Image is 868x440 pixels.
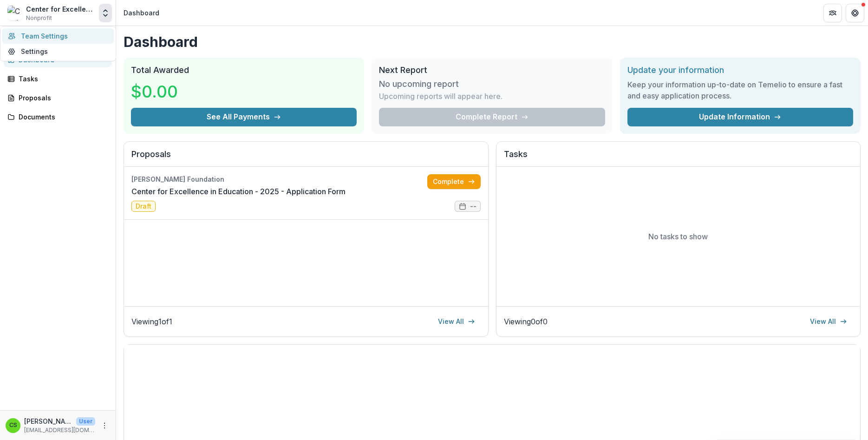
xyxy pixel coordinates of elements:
a: Complete [427,174,481,189]
a: Update Information [627,108,853,126]
h3: No upcoming report [379,79,459,89]
div: Dashboard [124,8,159,18]
h3: $0.00 [131,79,201,104]
button: Get Help [846,4,864,22]
a: Tasks [4,71,112,86]
a: View All [804,314,853,329]
a: Documents [4,109,112,125]
div: Christopher Sedlock [9,422,17,428]
img: Center for Excellence in Education [7,6,22,20]
button: Open entity switcher [99,4,112,22]
h2: Total Awarded [131,65,357,75]
div: Tasks [19,74,104,84]
p: User [76,417,95,426]
nav: breadcrumb [120,6,163,20]
a: Center for Excellence in Education - 2025 - Application Form [131,186,346,197]
h3: Keep your information up-to-date on Temelio to ensure a fast and easy application process. [627,79,853,101]
a: View All [432,314,481,329]
div: Proposals [19,93,104,103]
p: [EMAIL_ADDRESS][DOMAIN_NAME] [24,426,95,434]
h2: Update your information [627,65,853,75]
p: Viewing 1 of 1 [131,316,172,327]
span: Nonprofit [26,14,52,22]
h1: Dashboard [124,33,861,50]
p: Upcoming reports will appear here. [379,91,503,102]
h2: Proposals [131,149,481,167]
button: More [99,420,110,431]
div: Documents [19,112,104,122]
button: See All Payments [131,108,357,126]
p: [PERSON_NAME] [24,416,72,426]
h2: Tasks [504,149,853,167]
div: Center for Excellence in Education [26,4,95,14]
p: Viewing 0 of 0 [504,316,548,327]
h2: Next Report [379,65,605,75]
button: Partners [823,4,842,22]
p: No tasks to show [648,231,708,242]
a: Proposals [4,90,112,105]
